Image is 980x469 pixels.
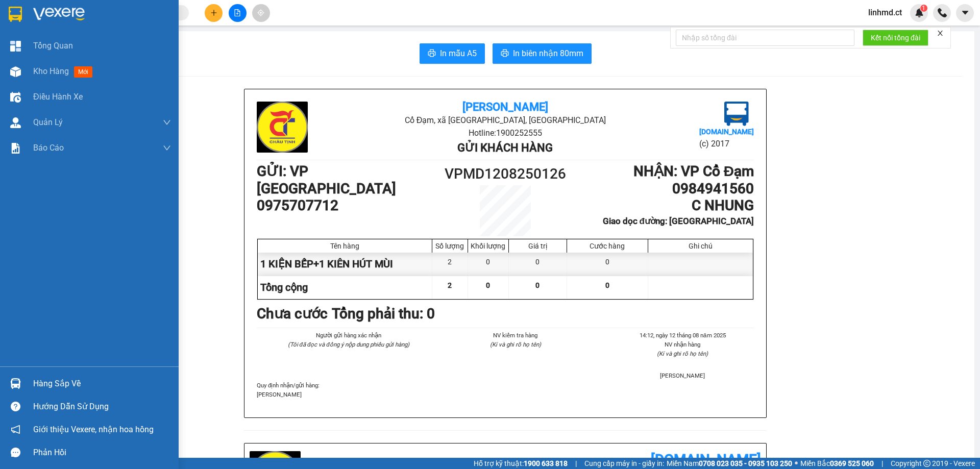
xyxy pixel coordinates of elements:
span: 2 [448,281,452,289]
span: Miền Bắc [800,458,874,469]
li: NV nhận hàng [611,340,754,349]
img: icon-new-feature [915,8,924,17]
h1: 0984941560 [568,180,754,198]
span: file-add [234,9,241,16]
li: [PERSON_NAME] [611,371,754,380]
span: Kho hàng [33,66,69,76]
img: warehouse-icon [10,66,21,77]
span: Miền Nam [667,458,792,469]
img: logo-vxr [9,7,22,22]
b: Chưa cước [257,305,328,322]
span: 1 [922,5,925,12]
button: printerIn mẫu A5 [420,43,485,64]
span: Tổng cộng [260,281,308,293]
span: copyright [923,460,930,467]
div: Ghi chú [651,242,750,250]
div: Phản hồi [33,445,171,460]
div: Hàng sắp về [33,376,171,391]
span: | [575,458,577,469]
span: printer [501,49,509,59]
h1: C NHUNG [568,197,754,214]
span: caret-down [961,8,970,17]
span: Cung cấp máy in - giấy in: [584,458,664,469]
div: Hướng dẫn sử dụng [33,399,171,414]
img: phone-icon [938,8,947,17]
div: 2 [432,253,468,276]
span: 0 [535,281,540,289]
span: aim [257,9,264,16]
span: Kết nối tổng đài [871,32,920,43]
li: (c) 2017 [699,137,754,150]
span: Quản Lý [33,116,63,129]
i: (Kí và ghi rõ họ tên) [490,341,541,348]
b: NHẬN : VP Cổ Đạm [633,163,754,180]
img: warehouse-icon [10,378,21,389]
span: ⚪️ [795,461,798,465]
span: 0 [605,281,609,289]
span: Hỗ trợ kỹ thuật: [474,458,568,469]
button: caret-down [956,4,974,22]
sup: 1 [920,5,927,12]
img: logo.jpg [257,102,308,153]
b: Giao dọc đường: [GEOGRAPHIC_DATA] [603,216,754,226]
div: Giá trị [511,242,564,250]
i: (Kí và ghi rõ họ tên) [657,350,708,357]
li: NV kiểm tra hàng [444,331,586,340]
i: (Tôi đã đọc và đồng ý nộp dung phiếu gửi hàng) [288,341,409,348]
span: Tổng Quan [33,39,73,52]
span: plus [210,9,217,16]
img: warehouse-icon [10,92,21,103]
div: Tên hàng [260,242,429,250]
span: Giới thiệu Vexere, nhận hoa hồng [33,423,154,436]
img: logo.jpg [724,102,749,126]
input: Nhập số tổng đài [676,30,854,46]
li: Hotline: 1900252555 [339,127,671,139]
div: Khối lượng [471,242,506,250]
button: aim [252,4,270,22]
img: dashboard-icon [10,41,21,52]
div: 0 [468,253,509,276]
b: Gửi khách hàng [457,141,553,154]
button: file-add [229,4,247,22]
li: Cổ Đạm, xã [GEOGRAPHIC_DATA], [GEOGRAPHIC_DATA] [339,114,671,127]
strong: 1900 633 818 [524,459,568,467]
b: [DOMAIN_NAME] [651,451,761,468]
span: linhmd.ct [860,6,910,19]
strong: 0708 023 035 - 0935 103 250 [699,459,792,467]
b: Tổng phải thu: 0 [332,305,435,322]
b: [DOMAIN_NAME] [699,128,754,136]
span: Báo cáo [33,141,64,154]
button: Kết nối tổng đài [863,30,928,46]
div: Số lượng [435,242,465,250]
div: 0 [567,253,648,276]
div: Quy định nhận/gửi hàng : [257,381,754,399]
span: In mẫu A5 [440,47,477,60]
span: close [937,30,944,37]
img: warehouse-icon [10,117,21,128]
span: In biên nhận 80mm [513,47,583,60]
span: message [11,448,20,457]
span: printer [428,49,436,59]
img: solution-icon [10,143,21,154]
div: 0 [509,253,567,276]
span: | [881,458,883,469]
li: Người gửi hàng xác nhận [277,331,420,340]
span: 0 [486,281,490,289]
strong: 0369 525 060 [830,459,874,467]
span: question-circle [11,402,20,411]
b: [PERSON_NAME] [462,101,548,113]
button: printerIn biên nhận 80mm [493,43,592,64]
p: [PERSON_NAME] [257,390,754,399]
h1: 0975707712 [257,197,443,214]
span: mới [74,66,92,78]
div: Cước hàng [570,242,645,250]
span: down [163,144,171,152]
div: 1 KIỆN BẾP+1 KIÊN HÚT MÙI [258,253,432,276]
span: down [163,118,171,127]
span: notification [11,425,20,434]
span: Điều hành xe [33,90,83,103]
button: plus [205,4,223,22]
b: GỬI : VP [GEOGRAPHIC_DATA] [257,163,396,197]
h1: VPMD1208250126 [443,163,568,185]
li: 14:12, ngày 12 tháng 08 năm 2025 [611,331,754,340]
